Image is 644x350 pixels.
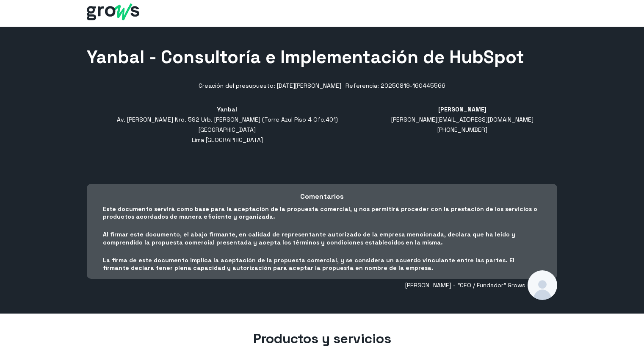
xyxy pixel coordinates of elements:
[103,192,541,201] h3: Comentarios
[87,330,557,347] h2: Productos y servicios
[103,256,541,272] p: La firma de este documento implica la aceptación de la propuesta comercial, y se considera un acu...
[87,3,139,20] img: Grows
[217,106,237,113] b: Yanbal
[345,81,445,91] div: Referencia: 20250819-160445566
[117,114,338,145] address: Av. [PERSON_NAME] Nro. 592 Urb. [PERSON_NAME] (Torre Azul Piso 4 Ofc.401) [GEOGRAPHIC_DATA] Lima ...
[199,81,341,91] div: Creación del presupuesto: [DATE][PERSON_NAME]
[103,231,541,246] p: Al firmar este documento, el abajo firmante, en calidad de representante autorizado de la empresa...
[437,126,487,133] span: [PHONE_NUMBER]
[103,205,541,220] p: Este documento servirá como base para la aceptación de la propuesta comercial, y nos permitirá pr...
[528,270,557,300] img: Sender avatar
[87,270,557,300] div: [PERSON_NAME] - "CEO / Fundador" Grows
[438,106,486,113] b: [PERSON_NAME]
[391,116,533,123] span: [PERSON_NAME][EMAIL_ADDRESS][DOMAIN_NAME]
[87,46,557,68] h1: Yanbal - Consultoría e Implementación de HubSpot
